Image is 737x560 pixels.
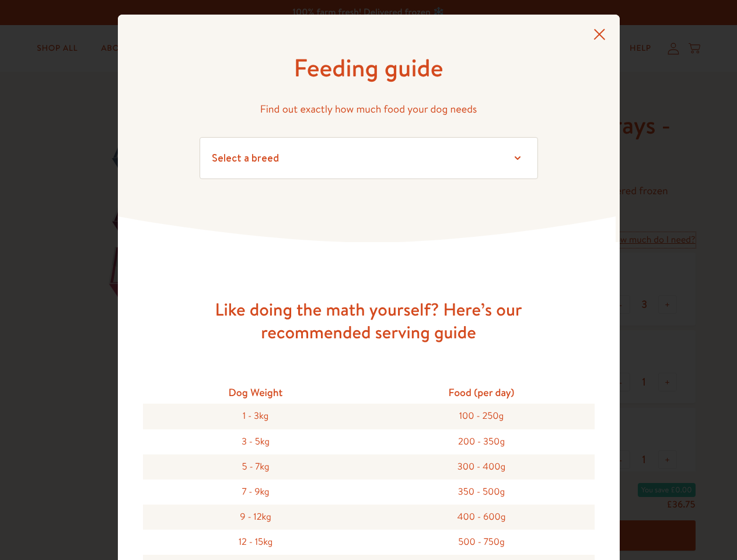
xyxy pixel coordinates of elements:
div: Dog Weight [143,381,369,404]
div: Food (per day) [369,381,595,404]
p: Find out exactly how much food your dog needs [200,100,538,118]
div: 12 - 15kg [143,530,369,555]
div: 1 - 3kg [143,404,369,429]
div: 100 - 250g [369,404,595,429]
div: 350 - 500g [369,480,595,505]
h1: Feeding guide [200,52,538,84]
div: 7 - 9kg [143,480,369,505]
div: 400 - 600g [369,505,595,530]
div: 9 - 12kg [143,505,369,530]
div: 300 - 400g [369,454,595,480]
div: 200 - 350g [369,429,595,454]
div: 5 - 7kg [143,454,369,480]
h3: Like doing the math yourself? Here’s our recommended serving guide [182,298,556,344]
div: 500 - 750g [369,530,595,555]
div: 3 - 5kg [143,429,369,454]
